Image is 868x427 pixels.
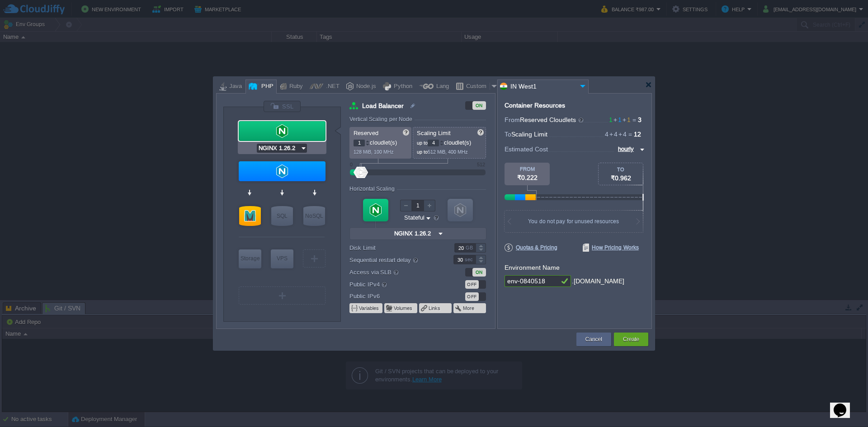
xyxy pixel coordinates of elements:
[609,131,614,138] span: +
[354,149,394,155] span: 128 MiB, 100 MHz
[511,131,547,138] span: Scaling Limit
[349,279,441,289] label: Public IPv4
[350,162,353,167] div: 0
[239,249,261,267] div: Storage
[417,149,428,155] span: up to
[472,101,486,110] div: ON
[428,149,468,155] span: 512 MiB, 400 MHz
[354,80,376,94] div: Node.js
[239,249,261,268] div: Storage Containers
[417,140,428,145] span: up to
[611,174,631,182] span: ₹0.962
[394,305,413,312] button: Volumes
[466,244,475,252] div: GB
[609,131,618,138] span: 4
[434,80,449,94] div: Lang
[505,264,560,271] label: Environment Name
[605,131,609,138] span: 4
[585,335,602,344] button: Cancel
[349,186,397,192] div: Horizontal Scaling
[465,280,479,289] div: OFF
[349,267,441,277] label: Access via SLB
[271,206,293,226] div: SQL
[599,167,643,172] div: TO
[618,131,627,138] span: 4
[287,80,303,94] div: Ruby
[638,116,642,123] span: 3
[505,144,548,154] span: Estimated Cost
[239,286,325,305] div: Create New Layer
[354,130,378,136] span: Reserved
[349,243,441,253] label: Disk Limit
[627,131,634,138] span: =
[465,255,475,264] div: sec
[359,305,380,312] button: Variables
[239,121,325,141] div: Load Balancer
[477,162,485,167] div: 512
[323,80,340,94] div: .NET
[572,275,624,287] div: .[DOMAIN_NAME]
[239,206,261,226] div: Cache
[634,131,641,138] span: 12
[463,305,475,312] button: More
[417,130,451,136] span: Scaling Limit
[623,335,639,344] button: Create
[349,291,441,301] label: Public IPv6
[505,116,520,123] span: From
[259,80,274,94] div: PHP
[271,249,293,267] div: VPS
[622,116,631,123] span: 1
[505,102,565,109] div: Container Resources
[303,206,325,226] div: NoSQL Databases
[613,116,622,123] span: 1
[465,292,479,301] div: OFF
[349,255,441,265] label: Sequential restart delay
[583,244,639,252] span: How Pricing Works
[609,116,613,123] span: 1
[226,80,242,94] div: Java
[505,244,557,252] span: Quotas & Pricing
[613,116,618,123] span: +
[239,161,325,181] div: Application Servers
[463,80,490,94] div: Custom
[391,80,412,94] div: Python
[472,268,486,277] div: ON
[517,174,538,181] span: ₹0.222
[271,206,293,226] div: SQL Databases
[830,391,859,418] iframe: chat widget
[520,116,585,123] span: Reserved Cloudlets
[417,137,483,146] p: cloudlet(s)
[354,137,408,146] p: cloudlet(s)
[505,166,550,172] div: FROM
[303,249,325,267] div: Create New Layer
[631,116,638,123] span: =
[618,131,623,138] span: +
[429,305,441,312] button: Links
[349,116,415,122] div: Vertical Scaling per Node
[622,116,627,123] span: +
[505,131,511,138] span: To
[271,249,293,268] div: Elastic VPS
[303,206,325,226] div: NoSQL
